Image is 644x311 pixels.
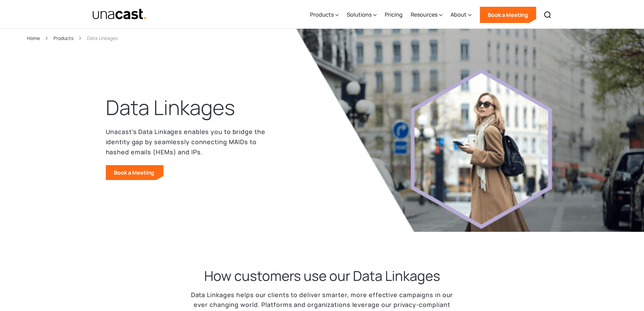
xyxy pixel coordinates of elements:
div: Solutions [347,10,372,19]
div: Products [310,10,334,19]
a: Pricing [385,1,403,29]
a: Products [53,34,73,42]
p: Unacast’s Data Linkages enables you to bridge the identity gap by seamlessly connecting MAIDs to ... [106,127,282,157]
a: Home [27,34,40,42]
a: Book a Meeting [106,165,164,180]
div: Data Linkages [87,34,118,42]
h1: Data Linkages [106,94,235,121]
img: Search icon [544,11,552,19]
img: Unacast text logo [92,8,147,20]
h2: How customers use our Data Linkages [204,267,440,285]
div: About [451,10,467,19]
div: Resources [411,10,437,19]
a: Book a Meeting [480,7,536,23]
